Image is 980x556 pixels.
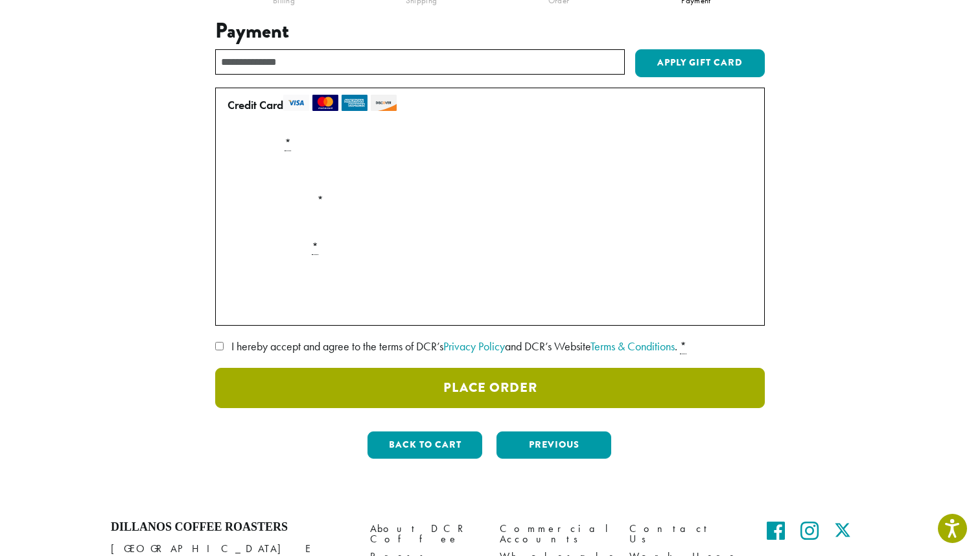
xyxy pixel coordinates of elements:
[312,95,338,111] img: mastercard
[283,95,309,111] img: visa
[680,339,686,354] abbr: required
[231,339,677,354] span: I hereby accept and agree to the terms of DCR’s and DCR’s Website .
[370,520,480,548] a: About DCR Coffee
[629,520,740,548] a: Contact Us
[590,339,675,354] a: Terms & Conditions
[215,342,224,350] input: I hereby accept and agree to the terms of DCR’sPrivacy Policyand DCR’s WebsiteTerms & Conditions. *
[371,95,397,111] img: discover
[443,339,505,354] a: Privacy Policy
[342,95,367,111] img: amex
[496,431,611,459] button: Previous
[215,19,765,43] h3: Payment
[227,95,747,115] label: Credit Card
[111,520,351,535] h4: Dillanos Coffee Roasters
[215,368,765,408] button: Place Order
[312,239,318,255] abbr: required
[500,520,610,548] a: Commercial Accounts
[367,431,482,459] button: Back to cart
[285,136,291,151] abbr: required
[635,49,765,78] button: Apply Gift Card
